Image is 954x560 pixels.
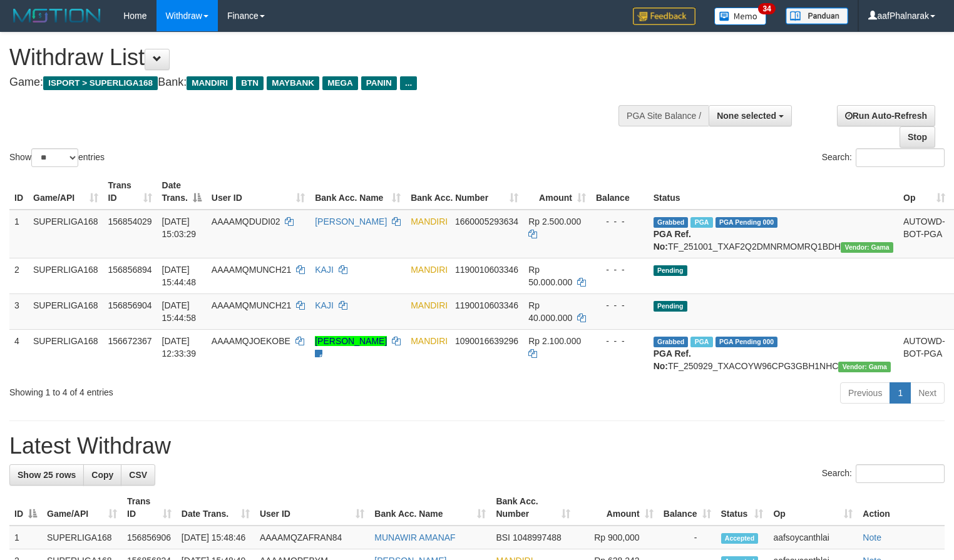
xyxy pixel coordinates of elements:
[108,216,152,227] span: 156854029
[716,490,769,526] th: Status: activate to sort column ascending
[856,148,945,167] input: Search:
[9,258,28,293] td: 2
[315,216,387,227] a: [PERSON_NAME]
[411,216,448,227] span: MANDIRI
[9,464,84,486] a: Show 25 rows
[18,470,76,480] span: Show 25 rows
[596,299,644,312] div: - - -
[122,490,177,526] th: Trans ID: activate to sort column ascending
[108,300,152,310] span: 156856904
[496,532,510,542] span: BSI
[212,336,290,346] span: AAAAMQJOEKOBE
[9,6,105,25] img: MOTION_logo.png
[212,300,292,310] span: AAAAMQMUNCH21
[659,526,716,549] td: -
[267,76,319,90] span: MAYBANK
[898,174,950,210] th: Op: activate to sort column ascending
[315,300,334,310] a: KAJI
[659,490,716,526] th: Balance: activate to sort column ascending
[528,336,581,346] span: Rp 2.100.000
[528,300,572,323] span: Rp 40.000.000
[455,300,518,310] span: Copy 1190010603346 to clipboard
[28,329,103,377] td: SUPERLIGA168
[31,148,78,167] select: Showentries
[858,490,945,526] th: Action
[162,336,197,359] span: [DATE] 12:33:39
[212,265,292,275] span: AAAAMQMUNCH21
[255,526,369,549] td: AAAAMQZAFRAN84
[129,470,147,480] span: CSV
[591,174,649,210] th: Balance
[177,490,255,526] th: Date Trans.: activate to sort column ascending
[28,174,103,210] th: Game/API: activate to sort column ascending
[212,216,280,227] span: AAAAMQDUDI02
[157,174,207,210] th: Date Trans.: activate to sort column descending
[654,217,689,228] span: Grabbed
[9,148,105,167] label: Show entries
[900,126,935,148] a: Stop
[43,76,158,90] span: ISPORT > SUPERLIGA168
[9,293,28,329] td: 3
[654,349,691,371] b: PGA Ref. No:
[822,464,945,483] label: Search:
[898,329,950,377] td: AUTOWD-BOT-PGA
[649,210,898,258] td: TF_251001_TXAF2Q2DMNRMOMRQ1BDH
[177,526,255,549] td: [DATE] 15:48:46
[455,336,518,346] span: Copy 1090016639296 to clipboard
[596,335,644,347] div: - - -
[822,148,945,167] label: Search:
[310,174,406,210] th: Bank Acc. Name: activate to sort column ascending
[856,464,945,483] input: Search:
[768,490,858,526] th: Op: activate to sort column ascending
[837,105,935,126] a: Run Auto-Refresh
[322,76,358,90] span: MEGA
[690,217,712,228] span: Marked by aafsoycanthlai
[528,265,572,287] span: Rp 50.000.000
[633,8,695,25] img: Feedback.jpg
[187,76,233,90] span: MANDIRI
[42,526,122,549] td: SUPERLIGA168
[840,382,890,404] a: Previous
[721,533,759,544] span: Accepted
[108,336,152,346] span: 156672367
[400,76,417,90] span: ...
[9,76,623,89] h4: Game: Bank:
[411,336,448,346] span: MANDIRI
[9,174,28,210] th: ID
[649,329,898,377] td: TF_250929_TXACOYW96CPG3GBH1NHC
[9,490,42,526] th: ID: activate to sort column descending
[649,174,898,210] th: Status
[596,263,644,276] div: - - -
[236,76,264,90] span: BTN
[654,265,687,276] span: Pending
[898,210,950,258] td: AUTOWD-BOT-PGA
[654,337,689,347] span: Grabbed
[91,470,113,480] span: Copy
[455,265,518,275] span: Copy 1190010603346 to clipboard
[369,490,491,526] th: Bank Acc. Name: activate to sort column ascending
[715,217,778,228] span: PGA Pending
[618,105,709,126] div: PGA Site Balance /
[28,258,103,293] td: SUPERLIGA168
[28,210,103,258] td: SUPERLIGA168
[575,490,658,526] th: Amount: activate to sort column ascending
[491,490,575,526] th: Bank Acc. Number: activate to sort column ascending
[714,8,767,25] img: Button%20Memo.svg
[103,174,157,210] th: Trans ID: activate to sort column ascending
[910,382,945,404] a: Next
[841,242,893,253] span: Vendor URL: https://trx31.1velocity.biz
[255,490,369,526] th: User ID: activate to sort column ascending
[9,329,28,377] td: 4
[374,532,455,542] a: MUNAWIR AMANAF
[786,8,848,24] img: panduan.png
[207,174,310,210] th: User ID: activate to sort column ascending
[715,337,778,347] span: PGA Pending
[162,265,197,287] span: [DATE] 15:44:48
[528,216,581,227] span: Rp 2.500.000
[654,229,691,252] b: PGA Ref. No:
[890,382,911,404] a: 1
[9,526,42,549] td: 1
[513,532,562,542] span: Copy 1048997488 to clipboard
[717,111,776,121] span: None selected
[108,265,152,275] span: 156856894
